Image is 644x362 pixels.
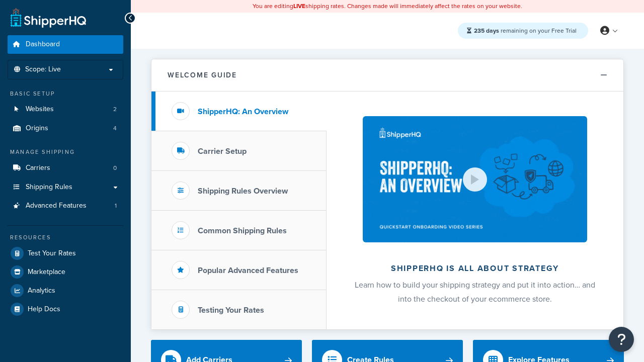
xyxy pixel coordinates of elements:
[8,197,123,215] a: Advanced Features1
[198,187,288,196] h3: Shipping Rules Overview
[151,59,623,92] button: Welcome Guide
[28,268,65,277] span: Marketplace
[8,197,123,215] li: Advanced Features
[28,305,60,314] span: Help Docs
[8,233,123,242] div: Resources
[293,2,305,11] b: LIVE
[26,40,60,49] span: Dashboard
[8,244,123,262] a: Test Your Rates
[474,26,577,35] span: remaining on your Free Trial
[113,105,117,114] span: 2
[115,202,117,210] span: 1
[8,282,123,300] a: Analytics
[8,159,123,177] li: Carriers
[8,148,123,156] div: Manage Shipping
[609,327,634,352] button: Open Resource Center
[113,164,117,172] span: 0
[8,263,123,281] a: Marketplace
[26,183,72,192] span: Shipping Rules
[353,264,597,273] h2: ShipperHQ is all about strategy
[8,100,123,119] a: Websites2
[355,279,595,305] span: Learn how to build your shipping strategy and put it into action… and into the checkout of your e...
[198,147,247,156] h3: Carrier Setup
[28,249,76,258] span: Test Your Rates
[25,65,61,74] span: Scope: Live
[474,26,499,35] strong: 235 days
[8,119,123,138] a: Origins4
[198,107,288,116] h3: ShipperHQ: An Overview
[28,287,55,295] span: Analytics
[26,202,87,210] span: Advanced Features
[8,35,123,54] a: Dashboard
[198,226,287,235] h3: Common Shipping Rules
[8,100,123,119] li: Websites
[8,300,123,318] a: Help Docs
[26,164,50,172] span: Carriers
[8,178,123,197] a: Shipping Rules
[168,71,237,79] h2: Welcome Guide
[198,306,264,315] h3: Testing Your Rates
[8,89,123,98] div: Basic Setup
[26,124,48,133] span: Origins
[26,105,54,114] span: Websites
[113,124,117,133] span: 4
[8,119,123,138] li: Origins
[363,116,587,242] img: ShipperHQ is all about strategy
[198,266,298,275] h3: Popular Advanced Features
[8,159,123,177] a: Carriers0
